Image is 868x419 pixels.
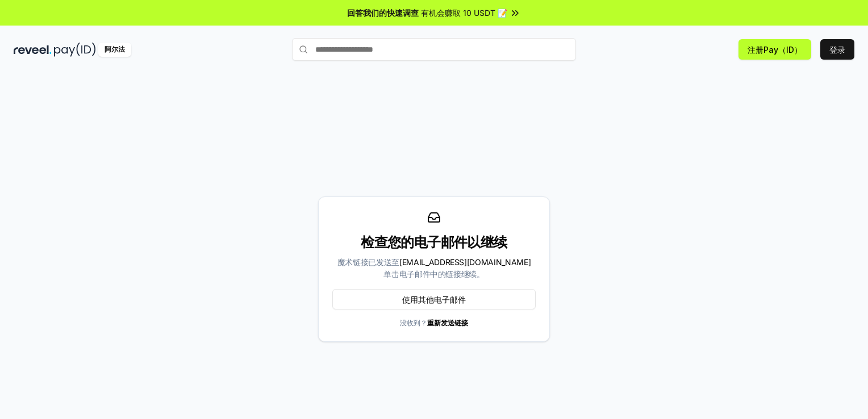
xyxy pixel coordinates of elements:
[820,39,854,60] button: 登录
[427,319,468,327] a: 重新发送链接
[347,7,419,19] span: 回答我们的快速调查
[337,257,399,267] font: 魔术链接已发送至
[421,7,507,19] span: 有机会赚取 10 USDT 📝
[400,319,468,328] p: 没收到？
[98,43,131,57] div: 阿尔法
[399,257,531,267] span: [EMAIL_ADDRESS][DOMAIN_NAME]
[738,39,811,60] button: 注册Pay（ID）
[332,289,536,309] button: 使用其他电子邮件
[337,233,531,252] div: 检查您的电子邮件以继续
[14,43,52,57] img: reveel_dark
[54,43,96,57] img: pay_id
[383,269,484,279] font: 单击电子邮件中的链接继续。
